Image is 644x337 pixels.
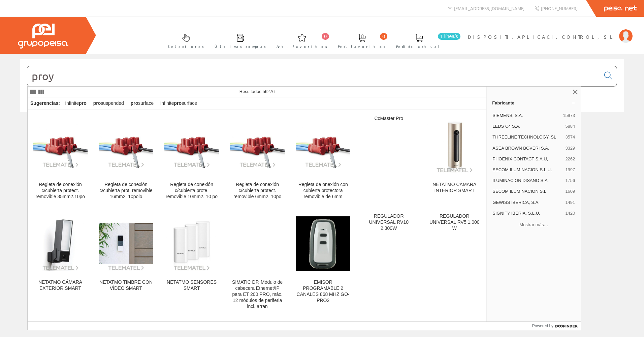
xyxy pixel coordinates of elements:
a: Regleta de conexión c/cubierta protect. removible 6mm2. 10po Regleta de conexión c/cubierta prote... [225,110,290,208]
a: 1 línea/s Pedido actual [389,28,462,53]
div: Regleta de conexión c/cubierta protect. removible 6mm2. 10po [230,182,285,200]
span: 0 [322,33,329,40]
img: Grupo Peisa [18,24,68,49]
img: Regleta de onexión con cubierta protectora removible de 6mm [296,124,350,167]
span: THREELINE TECHNOLOGY, SL [492,134,562,140]
button: Mostrar más… [489,219,578,231]
span: Últimas compras [215,43,266,50]
div: infinite [63,97,89,110]
a: Fabricante [487,97,581,108]
span: ASEA BROWN BOVERI S.A. [492,145,562,151]
span: Powered by [532,323,553,329]
a: EMISOR PROGRAMABLE 2 CANALES 868 MHZ GO-PRO2 EMISOR PROGRAMABLE 2 CANALES 868 MHZ GO-PRO2 [290,208,356,317]
span: SIEMENS, S.A. [492,113,560,119]
div: Regleta de conexión c/cubierta prote. removible 10mm2. 10 po [164,182,219,200]
input: Buscar... [27,66,600,86]
div: Sugerencias: [28,99,61,108]
span: Pedido actual [396,43,442,50]
span: Selectores [168,43,204,50]
div: © Grupo Peisa [20,120,624,126]
img: EMISOR PROGRAMABLE 2 CANALES 868 MHZ GO-PRO2 [296,216,350,271]
div: surface [128,97,156,110]
a: REGULADOR UNIVERSAL RV10 2.300W [356,208,421,317]
a: NETATMO TIMBRE CON VÍDEO SMART NETATMO TIMBRE CON VÍDEO SMART [93,208,159,317]
span: [PHONE_NUMBER] [541,5,578,11]
a: REGULADOR UNIVERSAL RV5 1.000 W [422,208,487,317]
span: SIGNIFY IBERIA, S.L.U. [492,210,562,216]
div: REGULADOR UNIVERSAL RV10 2.300W [361,213,416,232]
img: Regleta de conexión c/cubierta prote. removible 10mm2. 10 po [164,124,219,167]
div: Regleta de onexión con cubierta protectora removible de 6mm [296,182,350,200]
a: Regleta de conexión c/cubierta protect. removible 35mm2.10po Regleta de conexión c/cubierta prote... [28,110,93,208]
a: Regleta de conexión c/cubierta prot. removible 16mm2. 10polo Regleta de conexión c/cubierta prot.... [93,110,159,208]
a: DISPOSITI.APLICACI.CONTROL, SL [468,28,633,34]
img: Regleta de conexión c/cubierta prot. removible 16mm2. 10polo [99,124,153,167]
span: GEWISS IBERICA, S.A. [492,200,562,206]
span: 1 línea/s [438,33,460,40]
a: NETATMO CÁMARA INTERIOR SMART NETATMO CÁMARA INTERIOR SMART [422,110,487,208]
span: Art. favoritos [277,43,327,50]
div: suspended [91,97,127,110]
span: DISPOSITI.APLICACI.CONTROL, SL [468,33,616,40]
span: SECOM ILUMINACION S.L. [492,188,562,194]
span: 2262 [565,156,575,162]
div: REGULADOR UNIVERSAL RV5 1.000 W [427,213,482,232]
span: SECOM ILUMINACION S.L.U. [492,167,562,173]
span: LEDS C4 S.A. [492,123,562,129]
span: 3574 [565,134,575,140]
strong: pro [174,100,182,106]
img: NETATMO TIMBRE CON VÍDEO SMART [99,216,153,271]
a: NETATMO SENSORES SMART NETATMO SENSORES SMART [159,208,224,317]
div: NETATMO CÁMARA INTERIOR SMART [427,182,482,194]
div: SIMATIC DP, Módulo de cabecera Ethernet/IP para ET 200 PRO, máx. 12 módulos de periferia incl. arran [230,279,285,310]
span: 1609 [565,188,575,194]
span: 5884 [565,123,575,129]
span: 1491 [565,200,575,206]
a: NETATMO CÁMARA EXTERIOR SMART NETATMO CÁMARA EXTERIOR SMART [28,208,93,317]
span: 1420 [565,210,575,216]
img: NETATMO SENSORES SMART [164,216,219,271]
div: NETATMO TIMBRE CON VÍDEO SMART [99,279,153,292]
div: EMISOR PROGRAMABLE 2 CANALES 868 MHZ GO-PRO2 [296,279,350,304]
span: 15973 [563,113,575,119]
div: NETATMO CÁMARA EXTERIOR SMART [33,279,88,292]
a: Selectores [161,28,207,53]
a: SIMATIC DP, Módulo de cabecera Ethernet/IP para ET 200 PRO, máx. 12 módulos de periferia incl. ar... [225,208,290,317]
div: CcMaster Pro [361,116,416,122]
div: Regleta de conexión c/cubierta prot. removible 16mm2. 10polo [99,182,153,200]
img: Regleta de conexión c/cubierta protect. removible 35mm2.10po [33,124,88,167]
a: CcMaster Pro [356,110,421,208]
span: Resultados: [239,89,275,94]
span: 0 [380,33,387,40]
span: 3329 [565,145,575,151]
strong: pro [131,100,138,106]
img: NETATMO CÁMARA INTERIOR SMART [427,119,482,173]
span: PHOENIX CONTACT S.A.U, [492,156,562,162]
img: Regleta de conexión c/cubierta protect. removible 6mm2. 10po [230,124,285,167]
span: 1997 [565,167,575,173]
a: Últimas compras [208,28,269,53]
div: infinite surface [158,97,200,110]
span: [EMAIL_ADDRESS][DOMAIN_NAME] [454,5,524,11]
strong: pro [93,100,101,106]
div: Regleta de conexión c/cubierta protect. removible 35mm2.10po [33,182,88,200]
a: Regleta de onexión con cubierta protectora removible de 6mm Regleta de onexión con cubierta prote... [290,110,356,208]
span: Ped. favoritos [338,43,386,50]
a: Powered by [532,322,581,330]
a: Regleta de conexión c/cubierta prote. removible 10mm2. 10 po Regleta de conexión c/cubierta prote... [159,110,224,208]
span: 1756 [565,178,575,184]
span: ILUMINACION DISANO S.A. [492,178,562,184]
strong: pro [79,100,87,106]
span: 56276 [262,89,275,94]
img: NETATMO CÁMARA EXTERIOR SMART [33,216,88,271]
div: NETATMO SENSORES SMART [164,279,219,292]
